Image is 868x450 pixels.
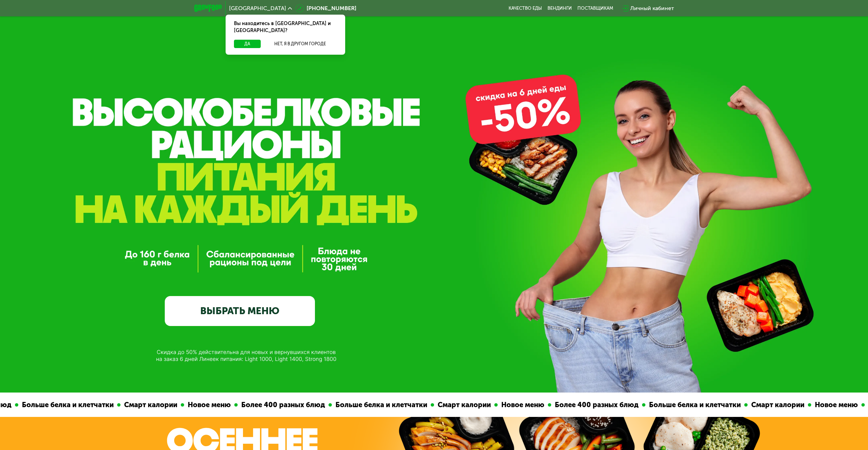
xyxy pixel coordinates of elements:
[509,6,542,11] a: Качество еды
[630,4,674,13] div: Личный кабинет
[638,399,737,410] div: Больше белка и клетчатки
[325,399,423,410] div: Больше белка и клетчатки
[263,40,337,48] button: Нет, я в другом городе
[226,15,345,40] div: Вы находитесь в [GEOGRAPHIC_DATA] и [GEOGRAPHIC_DATA]?
[490,399,541,410] div: Новое меню
[230,399,321,410] div: Более 400 разных блюд
[113,399,173,410] div: Смарт калории
[740,399,801,410] div: Смарт калории
[547,6,572,11] a: Вендинги
[295,4,356,13] a: [PHONE_NUMBER]
[577,6,613,11] div: поставщикам
[234,40,261,48] button: Да
[544,399,635,410] div: Более 400 разных блюд
[11,399,110,410] div: Больше белка и клетчатки
[229,6,286,11] span: [GEOGRAPHIC_DATA]
[165,296,315,326] a: ВЫБРАТЬ МЕНЮ
[427,399,487,410] div: Смарт калории
[804,399,854,410] div: Новое меню
[177,399,227,410] div: Новое меню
